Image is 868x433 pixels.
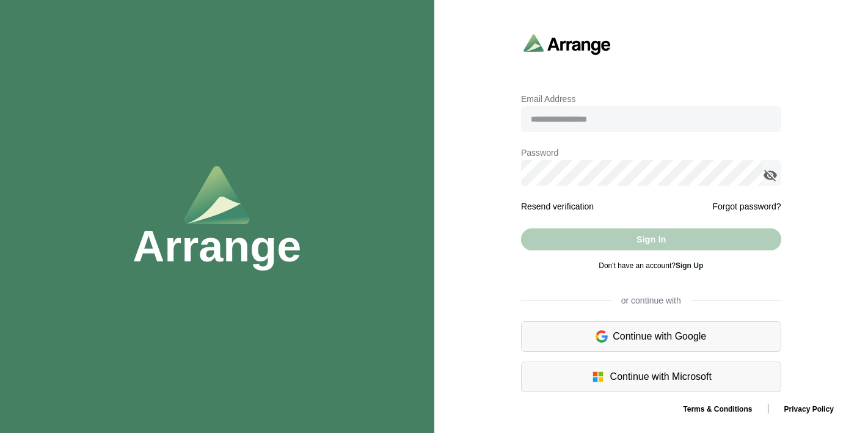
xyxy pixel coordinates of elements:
[767,403,769,413] span: |
[713,199,781,214] a: Forgot password?
[521,92,781,106] p: Email Address
[521,362,781,392] div: Continue with Microsoft
[763,168,778,183] i: appended action
[673,405,762,413] a: Terms & Conditions
[591,369,605,384] img: microsoft-logo.7cf64d5f.svg
[133,224,301,268] h1: Arrange
[775,405,844,413] a: Privacy Policy
[596,329,608,344] img: google-logo.6d399ca0.svg
[521,145,781,160] p: Password
[676,261,703,270] a: Sign Up
[521,202,594,211] a: Resend verification
[521,321,781,352] div: Continue with Google
[599,261,703,270] span: Don't have an account?
[611,294,691,307] span: or continue with
[523,34,611,55] img: arrangeai-name-small-logo.4d2b8aee.svg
